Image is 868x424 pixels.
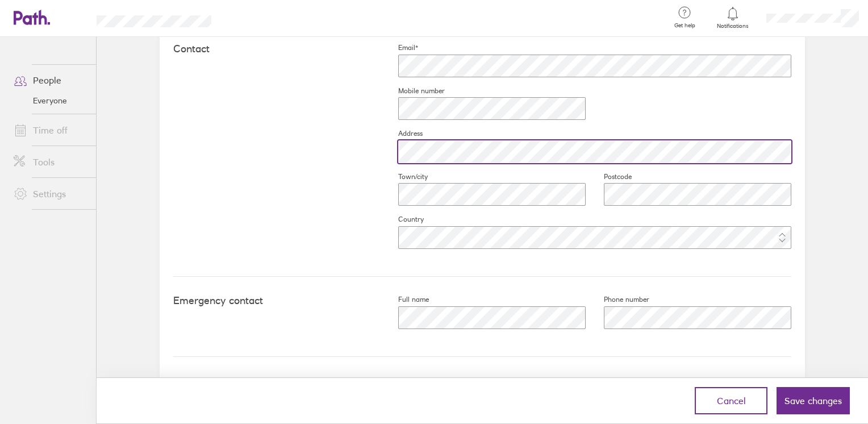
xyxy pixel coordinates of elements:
[380,295,429,304] label: Full name
[666,22,703,29] span: Get help
[380,86,445,95] label: Mobile number
[173,43,380,55] h4: Contact
[380,43,418,52] label: Email*
[695,387,767,414] button: Cancel
[784,396,842,406] span: Save changes
[586,172,632,181] label: Postcode
[5,182,96,205] a: Settings
[380,215,424,224] label: Country
[173,295,380,307] h4: Emergency contact
[5,92,96,110] a: Everyone
[380,172,428,181] label: Town/city
[5,151,96,173] a: Tools
[777,387,850,414] button: Save changes
[5,119,96,142] a: Time off
[586,295,649,304] label: Phone number
[715,23,752,30] span: Notifications
[380,129,423,138] label: Address
[5,69,96,92] a: People
[717,396,746,406] span: Cancel
[715,6,752,30] a: Notifications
